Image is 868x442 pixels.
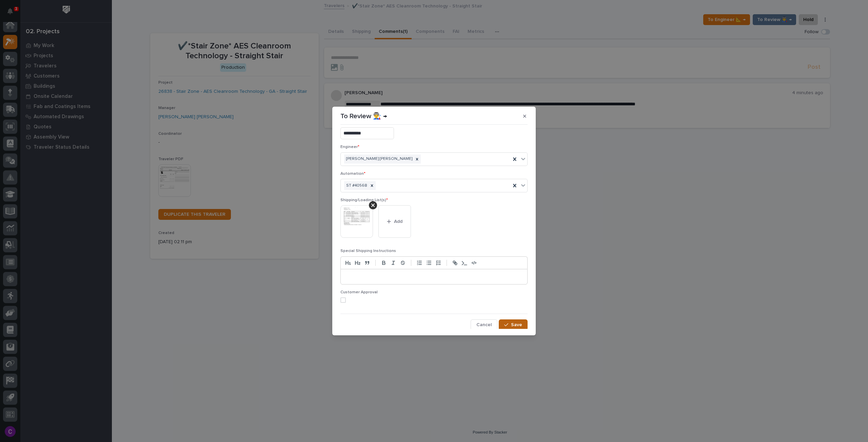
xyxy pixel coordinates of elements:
div: ST #40568 [344,181,368,190]
span: Save [511,322,522,328]
span: Engineer [340,145,359,149]
p: To Review 👨‍🏭 → [340,112,387,120]
div: [PERSON_NAME] [PERSON_NAME] [344,154,413,164]
span: Special Shipping Instructions [340,249,396,253]
button: Add [378,205,411,238]
button: Cancel [471,319,497,330]
span: Automation [340,172,366,176]
button: Save [499,319,528,330]
span: Cancel [476,322,492,328]
span: Add [394,218,402,225]
span: Customer Approval [340,290,378,294]
span: Shipping/Loading List(s) [340,198,388,202]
